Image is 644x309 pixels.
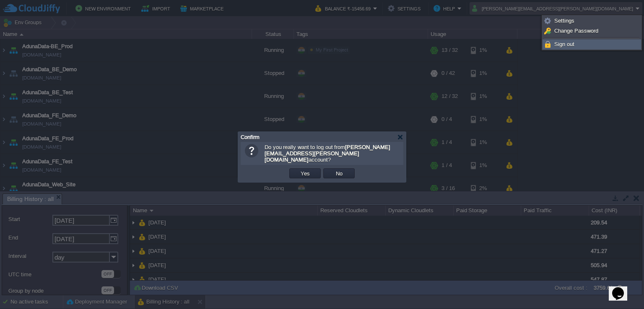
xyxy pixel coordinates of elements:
a: Settings [543,16,641,26]
button: No [333,170,345,177]
a: Sign out [543,40,641,49]
span: Do you really want to log out from account? [265,144,390,163]
span: Settings [554,18,574,24]
span: Change Password [554,28,598,34]
b: [PERSON_NAME][EMAIL_ADDRESS][PERSON_NAME][DOMAIN_NAME] [265,144,390,163]
a: Change Password [543,26,641,36]
button: Yes [298,170,312,177]
span: Sign out [554,41,574,47]
iframe: chat widget [609,276,636,301]
span: Confirm [241,134,260,140]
